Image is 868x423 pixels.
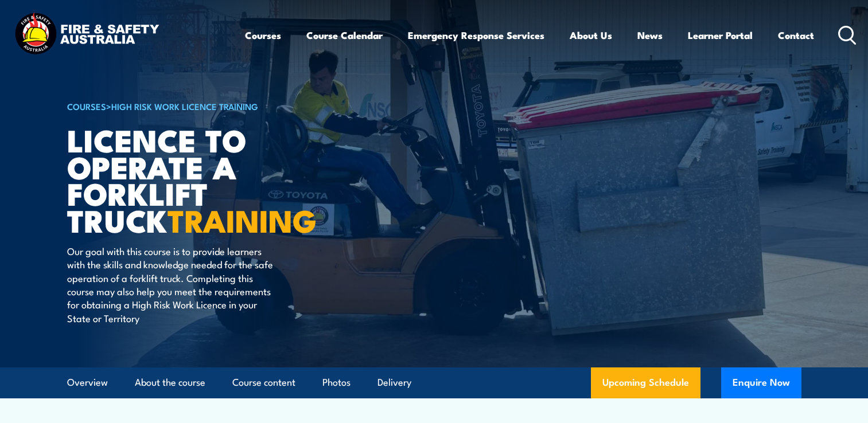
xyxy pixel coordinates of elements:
a: Photos [322,367,351,398]
a: About the course [135,367,205,398]
a: Upcoming Schedule [591,367,700,398]
a: News [637,20,663,50]
a: Course Calendar [306,20,383,50]
h6: > [67,99,351,113]
a: Emergency Response Services [408,20,544,50]
a: Learner Portal [688,20,753,50]
strong: TRAINING [168,195,317,243]
p: Our goal with this course is to provide learners with the skills and knowledge needed for the saf... [67,244,277,324]
a: High Risk Work Licence Training [111,100,258,112]
a: About Us [570,20,612,50]
a: Delivery [377,367,411,398]
a: Course content [232,367,295,398]
a: Overview [67,367,108,398]
button: Enquire Now [721,367,801,398]
a: Courses [245,20,281,50]
a: Contact [778,20,814,50]
a: COURSES [67,100,106,112]
h1: Licence to operate a forklift truck [67,126,351,233]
